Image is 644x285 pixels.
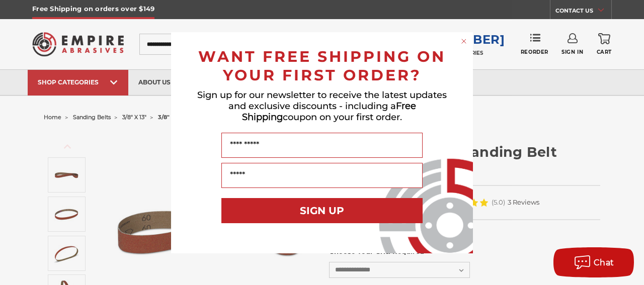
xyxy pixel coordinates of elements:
button: SIGN UP [221,198,423,223]
span: Free Shipping [242,101,416,123]
button: Chat [553,247,634,277]
button: Close dialog [459,36,469,46]
span: WANT FREE SHIPPING ON YOUR FIRST ORDER? [198,47,446,84]
span: Chat [594,258,614,267]
span: Sign up for our newsletter to receive the latest updates and exclusive discounts - including a co... [197,89,447,123]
